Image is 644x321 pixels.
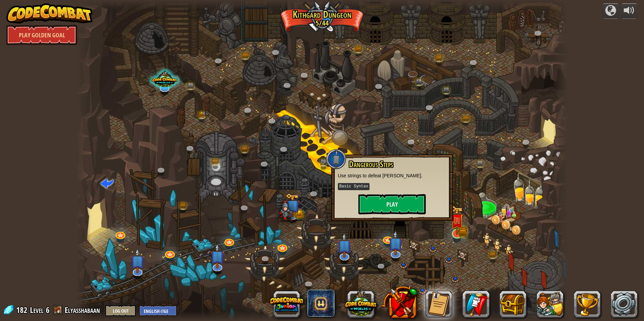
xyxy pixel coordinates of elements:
[337,233,352,258] img: level-banner-unstarted-subscriber.png
[355,46,362,52] img: bronze-chest.png
[285,193,300,217] img: level-banner-unlock-subscriber.png
[294,210,303,218] img: gold-chest.png
[46,305,50,315] span: 6
[415,79,423,85] img: silver-chest.png
[241,146,248,152] img: bronze-chest.png
[187,83,194,89] img: silver-chest.png
[6,25,77,45] a: Play Golden Goal
[621,3,638,19] button: Adjust volume
[450,206,463,235] img: level-banner-unlock.png
[338,183,369,190] kbd: Basic Syntax
[16,305,29,315] span: 182
[278,200,293,221] img: poseImage
[203,111,209,116] img: portrait.png
[320,159,327,165] img: silver-chest.png
[30,305,43,316] span: Level
[462,115,469,121] img: bronze-chest.png
[241,52,249,59] img: bronze-chest.png
[602,3,619,19] button: Campaigns
[210,244,225,269] img: level-banner-unstarted-subscriber.png
[489,252,496,258] img: bronze-chest.png
[65,305,102,315] a: Elyasshabaan
[435,55,443,61] img: bronze-chest.png
[388,230,403,255] img: level-banner-unstarted-subscriber.png
[198,111,205,118] img: gold-chest.png
[338,172,446,179] p: Use strings to defeat [PERSON_NAME].
[105,305,136,316] button: Log Out
[453,217,461,224] img: portrait.png
[443,87,450,93] img: silver-chest.png
[6,3,93,24] img: CodeCombat - Learn how to code by playing a game
[211,158,219,165] img: bronze-chest.png
[349,158,393,170] span: Dangerous Steps
[476,161,484,167] img: silver-chest.png
[130,248,145,273] img: level-banner-unstarted-subscriber.png
[179,203,187,209] img: bronze-chest.png
[358,194,426,214] button: Play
